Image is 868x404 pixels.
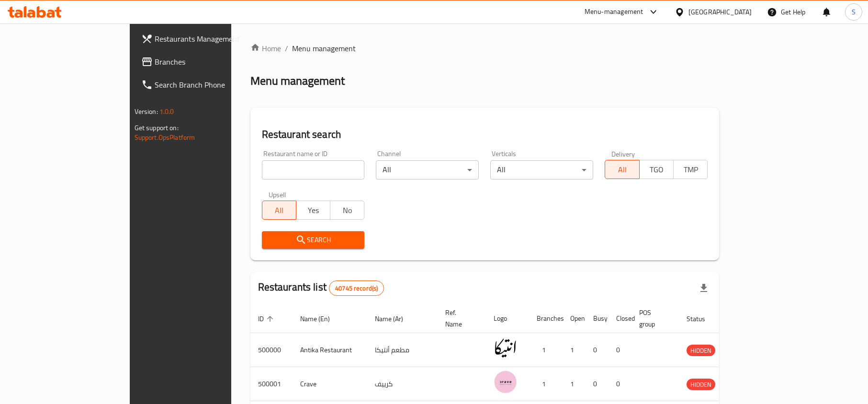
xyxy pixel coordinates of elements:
span: 40745 record(s) [329,284,383,293]
div: Export file [692,277,715,300]
div: [GEOGRAPHIC_DATA] [688,7,752,17]
span: All [266,203,293,217]
td: 0 [609,333,631,367]
h2: Menu management [250,73,345,89]
td: 1 [529,333,563,367]
span: 1.0.0 [159,105,174,118]
td: 0 [586,333,609,367]
label: Delivery [611,150,635,157]
a: Support.OpsPlatform [135,131,195,144]
a: Branches [134,50,275,73]
button: Search [262,231,365,249]
span: Branches [155,56,267,67]
button: TGO [639,160,674,179]
a: Search Branch Phone [134,73,275,96]
td: 0 [609,367,631,401]
td: 1 [529,367,563,401]
nav: breadcrumb [250,43,720,54]
button: TMP [673,160,708,179]
span: Name (Ar) [375,313,416,325]
span: No [334,203,361,217]
div: Total records count [329,281,384,296]
td: 1 [563,333,586,367]
span: ID [258,313,276,325]
th: Logo [486,304,529,333]
img: Antika Restaurant [494,336,518,360]
button: No [330,201,364,220]
button: All [262,201,296,220]
li: / [285,43,288,54]
th: Branches [529,304,563,333]
td: 0 [586,367,609,401]
span: Status [687,313,718,325]
span: Version: [135,105,158,118]
label: Upsell [269,191,286,198]
button: All [605,160,639,179]
span: Menu management [292,43,356,54]
div: Menu-management [585,6,643,18]
h2: Restaurants list [258,280,384,296]
span: Ref. Name [445,307,474,330]
td: كرييف [367,367,438,401]
th: Open [563,304,586,333]
img: Crave [494,370,518,394]
div: HIDDEN [687,345,715,356]
div: All [490,160,593,180]
span: Search [270,234,357,246]
span: Restaurants Management [155,33,267,45]
span: POS group [639,307,667,330]
input: Search for restaurant name or ID.. [262,160,365,180]
span: S [852,7,856,17]
th: Busy [586,304,609,333]
span: HIDDEN [687,345,715,356]
td: مطعم أنتيكا [367,333,438,367]
button: Yes [296,201,330,220]
h2: Restaurant search [262,127,708,142]
span: HIDDEN [687,379,715,390]
td: 1 [563,367,586,401]
th: Closed [609,304,631,333]
span: Search Branch Phone [155,79,267,90]
span: TGO [643,163,670,177]
a: Restaurants Management [134,27,275,50]
span: TMP [677,163,704,177]
td: Crave [293,367,367,401]
div: HIDDEN [687,379,715,390]
td: Antika Restaurant [293,333,367,367]
span: Name (En) [300,313,342,325]
div: All [376,160,479,180]
span: Get support on: [135,122,179,134]
span: All [609,163,635,177]
span: Yes [300,203,327,217]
